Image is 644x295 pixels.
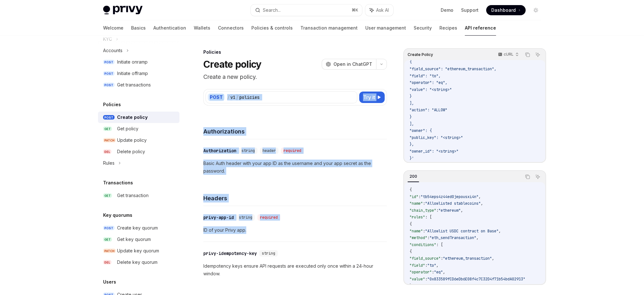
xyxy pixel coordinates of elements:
a: Support [461,7,479,13]
span: , [461,208,463,213]
div: required [281,147,304,154]
span: POST [103,71,115,76]
span: , [481,201,483,206]
span: : [418,194,421,199]
a: POSTCreate key quorum [98,222,179,234]
span: "owner_id": "<string>" [409,149,458,154]
button: Search...⌘K [251,4,362,16]
span: : [423,229,425,234]
span: { [409,59,412,65]
span: { [409,249,412,254]
button: Open in ChatGPT [322,59,376,70]
p: Basic Auth header with your app ID as the username and your app secret as the password. [203,160,387,175]
div: Get transaction [117,192,149,199]
h5: Policies [103,101,121,108]
button: Ask AI [365,4,393,16]
span: , [492,256,494,261]
a: Demo [441,7,453,13]
a: Basics [131,20,146,36]
span: }' [409,156,414,161]
p: ID of your Privy app. [203,226,387,234]
span: string [262,251,275,256]
span: header [262,148,276,153]
span: "action": "ALLOW" [409,107,447,113]
span: : [425,277,427,282]
div: policies [239,94,260,100]
span: "eq" [434,270,443,275]
a: Authentication [153,20,186,36]
span: , [479,194,481,199]
span: Ask AI [376,7,389,13]
span: } [409,283,412,288]
img: light logo [103,6,143,15]
a: DELDelete policy [98,146,179,157]
p: cURL [504,52,514,57]
a: GETGet transaction [98,190,179,201]
span: "field": "to", [409,73,441,79]
div: required [257,214,280,221]
span: "conditions" [409,242,436,247]
span: Dashboard [491,7,516,13]
span: Create Policy [408,52,433,57]
div: Rules [103,159,115,167]
span: string [241,148,255,153]
span: : [ [436,242,443,247]
span: POST [103,115,115,120]
a: GETGet key quorum [98,234,179,245]
span: , [499,229,501,234]
a: PATCHUpdate key quorum [98,245,179,257]
button: Ask AI [534,51,542,59]
span: "name" [409,229,423,234]
button: cURL [494,49,521,60]
span: "field_source": "ethereum_transaction", [409,66,496,72]
span: POST [103,60,115,65]
span: "field" [409,263,425,268]
p: Idempotency keys ensure API requests are executed only once within a 24-hour window. [203,262,387,278]
span: } [409,94,412,99]
a: Security [414,20,432,36]
p: Create a new policy. [203,72,387,81]
h5: Key quorums [103,211,132,219]
span: , [443,270,445,275]
a: GETGet policy [98,123,179,134]
span: "public_key": "<string>" [409,135,463,140]
span: "Allowlist USDC contract on Base" [425,229,499,234]
div: Search... [263,6,281,14]
span: "ethereum_transaction" [443,256,492,261]
span: , [436,263,438,268]
a: User management [365,20,406,36]
span: GET [103,127,112,131]
div: Policies [203,49,387,55]
button: Ask AI [534,173,542,181]
div: Update policy [117,136,147,144]
span: PATCH [103,249,116,253]
h5: Users [103,278,116,286]
a: Transaction management [300,20,358,36]
h5: Transactions [103,179,133,187]
span: DEL [103,149,111,154]
button: Try it [359,92,385,103]
span: : [425,263,427,268]
div: Update key quorum [117,247,159,255]
span: string [239,215,252,220]
span: "Allowlisted stablecoins" [425,201,481,206]
a: Welcome [103,20,123,36]
span: "field_source" [409,256,441,261]
span: : [432,270,434,275]
span: "value" [409,277,425,282]
span: "0x833589fCD6eDb6E08f4c7C32D4f71b54bdA02913" [427,277,525,282]
span: Open in ChatGPT [333,61,372,67]
div: Delete policy [117,148,145,155]
span: , [476,235,479,240]
span: ], [409,101,414,106]
span: DEL [103,260,111,265]
a: DELDelete key quorum [98,257,179,268]
span: POST [103,83,115,87]
a: Recipes [439,20,457,36]
span: }, [409,142,414,147]
div: POST [208,93,225,101]
span: "method" [409,235,427,240]
span: "operator" [409,270,432,275]
div: Get key quorum [117,236,151,243]
span: { [409,187,412,192]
